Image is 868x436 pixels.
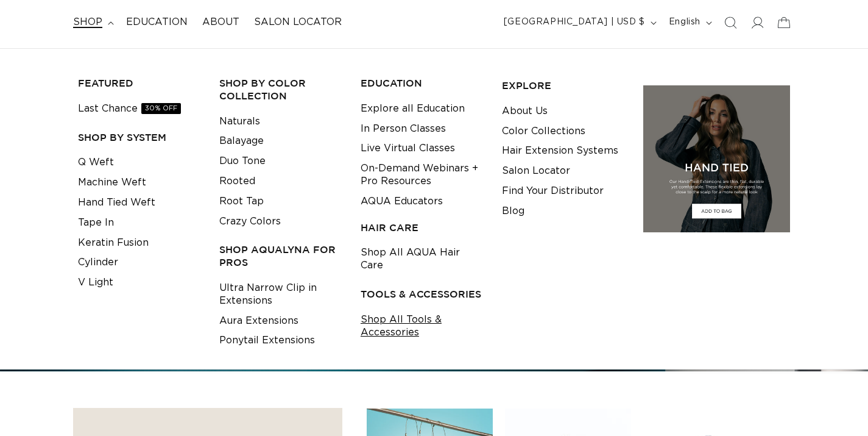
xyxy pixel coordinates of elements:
[78,173,146,193] a: Machine Weft
[78,99,181,119] a: Last Chance30% OFF
[361,310,483,343] a: Shop All Tools & Accessories
[502,181,604,201] a: Find Your Distributor
[502,201,524,221] a: Blog
[195,9,247,36] a: About
[496,11,662,34] button: [GEOGRAPHIC_DATA] | USD $
[78,193,155,213] a: Hand Tied Weft
[502,121,585,141] a: Color Collections
[66,9,119,36] summary: shop
[254,16,342,29] span: Salon Locator
[126,16,188,29] span: Education
[502,101,548,121] a: About Us
[73,16,102,29] span: shop
[504,16,645,29] span: [GEOGRAPHIC_DATA] | USD $
[717,9,744,36] summary: Search
[219,243,342,269] h3: Shop AquaLyna for Pros
[361,99,465,119] a: Explore all Education
[361,159,483,191] a: On-Demand Webinars + Pro Resources
[219,151,266,171] a: Duo Tone
[502,79,624,92] h3: EXPLORE
[119,9,195,36] a: Education
[361,119,446,139] a: In Person Classes
[219,191,264,212] a: Root Tap
[669,16,700,29] span: English
[219,278,342,311] a: Ultra Narrow Clip in Extensions
[78,152,114,173] a: Q Weft
[219,171,255,191] a: Rooted
[78,273,113,293] a: V Light
[78,233,149,253] a: Keratin Fusion
[662,11,717,34] button: English
[78,77,200,90] h3: FEATURED
[361,138,455,159] a: Live Virtual Classes
[361,288,483,301] h3: TOOLS & ACCESSORIES
[247,9,349,36] a: Salon Locator
[807,377,868,436] iframe: Chat Widget
[361,77,483,90] h3: EDUCATION
[219,331,315,351] a: Ponytail Extensions
[219,311,298,331] a: Aura Extensions
[202,16,239,29] span: About
[502,161,570,181] a: Salon Locator
[361,243,483,276] a: Shop All AQUA Hair Care
[78,252,118,273] a: Cylinder
[141,103,181,114] span: 30% OFF
[219,131,264,151] a: Balayage
[78,131,200,144] h3: SHOP BY SYSTEM
[219,77,342,102] h3: Shop by Color Collection
[361,191,443,212] a: AQUA Educators
[361,221,483,234] h3: HAIR CARE
[219,112,260,132] a: Naturals
[502,141,618,161] a: Hair Extension Systems
[78,213,114,233] a: Tape In
[219,212,281,232] a: Crazy Colors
